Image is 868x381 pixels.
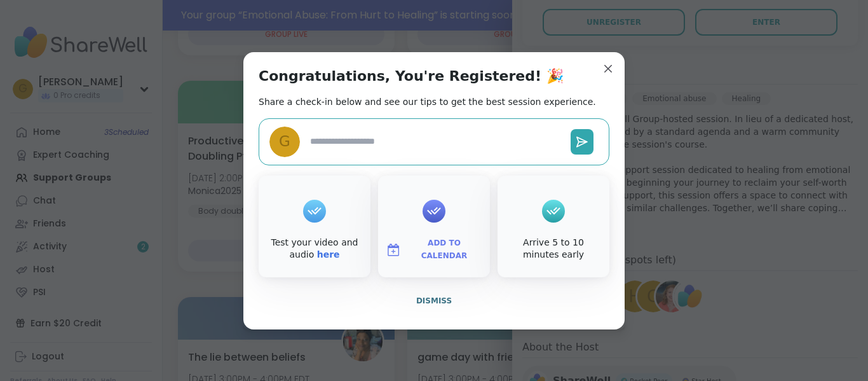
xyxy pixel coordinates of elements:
[386,242,401,258] img: ShareWell Logomark
[500,237,607,261] div: Arrive 5 to 10 minutes early
[259,287,609,314] button: Dismiss
[261,237,368,261] div: Test your video and audio
[259,67,564,85] h1: Congratulations, You're Registered! 🎉
[381,237,487,263] button: Add to Calendar
[416,296,452,305] span: Dismiss
[406,237,482,262] span: Add to Calendar
[259,95,596,108] h2: Share a check-in below and see our tips to get the best session experience.
[317,249,340,260] a: here
[279,130,290,153] span: G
